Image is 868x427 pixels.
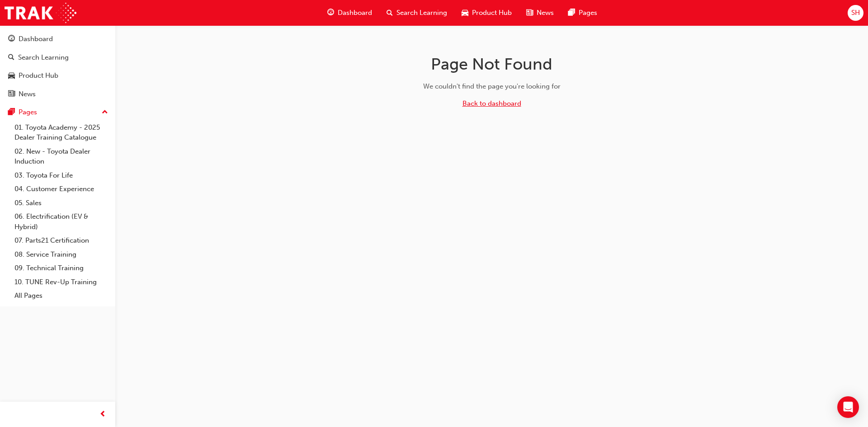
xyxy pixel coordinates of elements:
[5,3,76,23] img: Trak
[327,7,334,19] span: guage-icon
[4,29,112,104] button: DashboardSearch LearningProduct HubNews
[11,210,112,234] a: 06. Electrification (EV & Hybrid)
[8,72,15,80] span: car-icon
[349,81,635,92] div: We couldn't find the page you're looking for
[11,248,112,262] a: 08. Service Training
[18,52,69,63] div: Search Learning
[11,261,112,275] a: 09. Technical Training
[472,8,512,18] span: Product Hub
[4,86,112,103] a: News
[102,107,108,118] span: up-icon
[19,34,53,44] div: Dashboard
[11,289,112,303] a: All Pages
[851,8,860,18] span: SH
[99,409,106,420] span: prev-icon
[387,7,393,19] span: search-icon
[8,54,14,62] span: search-icon
[579,8,597,18] span: Pages
[8,90,15,99] span: news-icon
[4,104,112,121] button: Pages
[379,4,454,22] a: search-iconSearch Learning
[568,7,575,19] span: pages-icon
[11,182,112,196] a: 04. Customer Experience
[19,89,36,99] div: News
[11,169,112,183] a: 03. Toyota For Life
[561,4,604,22] a: pages-iconPages
[8,35,15,43] span: guage-icon
[454,4,519,22] a: car-iconProduct Hub
[19,107,37,117] div: Pages
[349,54,635,74] h1: Page Not Found
[848,5,863,21] button: SH
[537,8,554,18] span: News
[4,49,112,66] a: Search Learning
[19,70,58,81] div: Product Hub
[11,196,112,210] a: 05. Sales
[396,8,447,18] span: Search Learning
[320,4,379,22] a: guage-iconDashboard
[11,121,112,145] a: 01. Toyota Academy - 2025 Dealer Training Catalogue
[8,108,15,117] span: pages-icon
[11,145,112,169] a: 02. New - Toyota Dealer Induction
[338,8,372,18] span: Dashboard
[519,4,561,22] a: news-iconNews
[837,396,859,418] div: Open Intercom Messenger
[4,67,112,84] a: Product Hub
[11,275,112,289] a: 10. TUNE Rev-Up Training
[4,31,112,47] a: Dashboard
[462,7,468,19] span: car-icon
[462,99,521,108] a: Back to dashboard
[526,7,533,19] span: news-icon
[11,234,112,248] a: 07. Parts21 Certification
